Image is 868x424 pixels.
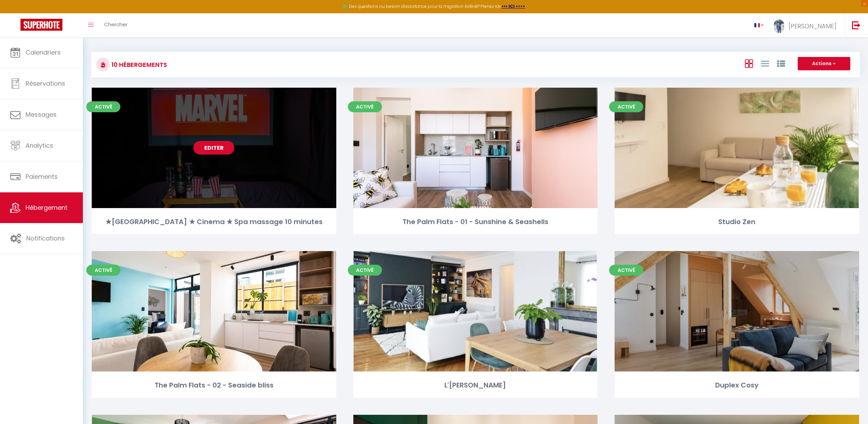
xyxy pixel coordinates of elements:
[609,265,643,276] span: Activé
[852,21,860,29] img: logout
[26,110,57,119] span: Messages
[615,380,859,391] div: Duplex Cosy
[86,265,120,276] span: Activé
[92,217,336,227] div: ★[GEOGRAPHIC_DATA] ★ Cinema ★ Spa massage 10 minutes
[193,141,234,155] a: Editer
[99,13,133,37] a: Chercher
[353,380,598,391] div: L'[PERSON_NAME]
[798,57,850,71] button: Actions
[26,48,61,57] span: Calendriers
[745,58,753,69] a: Vue en Box
[26,234,65,243] span: Notifications
[777,58,785,69] a: Vue par Groupe
[104,21,128,28] span: Chercher
[348,101,382,112] span: Activé
[26,141,53,150] span: Analytics
[615,217,859,227] div: Studio Zen
[348,265,382,276] span: Activé
[26,79,65,88] span: Réservations
[501,3,525,9] a: >>> ICI <<<<
[20,19,62,31] img: Super Booking
[26,172,58,181] span: Paiements
[609,101,643,112] span: Activé
[353,217,598,227] div: The Palm Flats - 01 - Sunshine & Seashells
[110,57,167,72] h3: 10 Hébergements
[774,19,784,33] img: ...
[769,13,845,37] a: ... [PERSON_NAME]
[92,380,336,391] div: The Palm Flats - 02 - Seaside bliss
[86,101,120,112] span: Activé
[761,58,769,69] a: Vue en Liste
[789,22,836,30] span: [PERSON_NAME]
[26,203,68,212] span: Hébergement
